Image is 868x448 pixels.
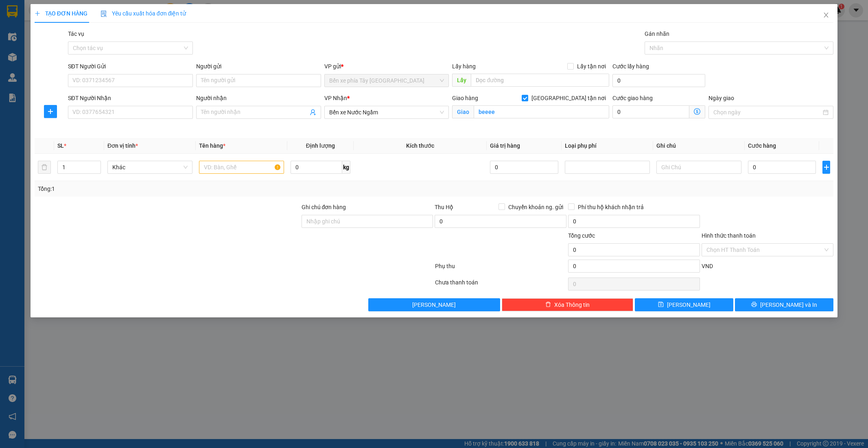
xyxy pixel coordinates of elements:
[702,232,756,239] label: Hình thức thanh toán
[694,108,700,115] span: dollar-circle
[35,11,40,16] span: plus
[735,298,833,311] button: printer[PERSON_NAME] và In
[452,105,474,118] span: Giao
[44,108,57,115] span: plus
[822,161,830,174] button: plus
[38,184,335,193] div: Tổng: 1
[368,298,500,311] button: [PERSON_NAME]
[474,105,609,118] input: Giao tận nơi
[490,142,520,149] span: Giá trị hàng
[302,215,433,228] input: Ghi chú đơn hàng
[568,232,595,239] span: Tổng cước
[658,302,664,308] span: save
[306,142,335,149] span: Định lượng
[823,164,830,170] span: plus
[702,263,713,269] span: VND
[68,94,193,103] div: SĐT Người Nhận
[329,106,444,118] span: Bến xe Nước Ngầm
[823,12,829,18] span: close
[196,62,321,71] div: Người gửi
[612,95,653,101] label: Cước giao hàng
[653,138,745,154] th: Ghi chú
[574,62,609,71] span: Lấy tận nơi
[505,203,566,212] span: Chuyển khoản ng. gửi
[452,74,471,87] span: Lấy
[101,11,107,17] img: icon
[57,142,64,149] span: SL
[101,10,186,17] span: Yêu cầu xuất hóa đơn điện tử
[35,10,87,17] span: TẠO ĐƠN HÀNG
[434,278,568,292] div: Chưa thanh toán
[44,105,57,118] button: plus
[38,161,51,174] button: delete
[554,300,590,309] span: Xóa Thông tin
[435,204,453,210] span: Thu Hộ
[502,298,634,311] button: deleteXóa Thông tin
[562,138,653,154] th: Loại phụ phí
[612,74,705,87] input: Cước lấy hàng
[342,161,350,174] span: kg
[528,94,609,103] span: [GEOGRAPHIC_DATA] tận nơi
[713,108,821,117] input: Ngày giao
[196,94,321,103] div: Người nhận
[199,161,284,174] input: VD: Bàn, Ghế
[68,62,193,71] div: SĐT Người Gửi
[471,74,609,87] input: Dọc đường
[452,63,476,70] span: Lấy hàng
[68,31,84,37] label: Tác vụ
[324,62,449,71] div: VP gửi
[452,95,478,101] span: Giao hàng
[751,302,757,308] span: printer
[645,31,669,37] label: Gán nhãn
[612,105,689,118] input: Cước giao hàng
[575,203,647,212] span: Phí thu hộ khách nhận trả
[748,142,776,149] span: Cước hàng
[635,298,733,311] button: save[PERSON_NAME]
[406,142,434,149] span: Kích thước
[107,142,138,149] span: Đơn vị tính
[760,300,817,309] span: [PERSON_NAME] và In
[324,95,347,101] span: VP Nhận
[310,109,316,116] span: user-add
[302,204,346,210] label: Ghi chú đơn hàng
[199,142,225,149] span: Tên hàng
[490,161,558,174] input: 0
[815,4,837,27] button: Close
[656,161,741,174] input: Ghi Chú
[434,262,568,276] div: Phụ thu
[412,300,456,309] span: [PERSON_NAME]
[708,95,734,101] label: Ngày giao
[329,74,444,87] span: Bến xe phía Tây Thanh Hóa
[667,300,711,309] span: [PERSON_NAME]
[612,63,649,70] label: Cước lấy hàng
[545,302,551,308] span: delete
[112,161,188,173] span: Khác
